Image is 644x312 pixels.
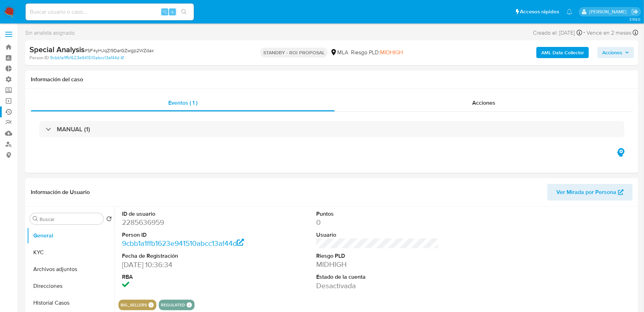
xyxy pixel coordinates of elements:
[162,8,167,15] span: ⌥
[587,29,632,37] span: Vence en 2 meses
[316,281,439,291] dd: Desactivada
[316,217,439,227] dd: 0
[536,47,589,58] button: AML Data Collector
[316,210,439,218] dt: Puntos
[541,47,584,58] b: AML Data Collector
[316,273,439,281] dt: Estado de la cuenta
[122,260,245,270] dd: [DATE] 10:36:34
[330,49,348,56] div: MLA
[380,48,403,56] span: MIDHIGH
[106,216,112,224] button: Volver al orden por defecto
[602,47,622,58] span: Acciones
[316,252,439,260] dt: Riesgo PLD
[556,184,616,201] span: Ver Mirada por Persona
[122,252,245,260] dt: Fecha de Registración
[168,99,197,107] span: Eventos ( 1 )
[260,48,327,57] p: STANDBY - ROI PROPOSAL
[27,278,115,294] button: Direcciones
[31,189,90,196] h1: Información de Usuario
[50,55,124,61] a: 9cbb1a1ffb1623e941510abcc13af44d
[351,49,403,56] span: Riesgo PLD:
[533,28,582,37] div: Creado el: [DATE]
[27,261,115,278] button: Archivos adjuntos
[631,8,639,15] a: Salir
[122,231,245,239] dt: Person ID
[27,294,115,311] button: Historial Casos
[122,217,245,227] dd: 2285636959
[520,8,560,15] span: Accesos rápidos
[31,76,633,83] h1: Información del caso
[547,184,633,201] button: Ver Mirada por Persona
[29,55,49,61] b: Person ID
[171,8,174,15] span: s
[29,44,84,55] b: Special Analysis
[567,9,572,15] a: Notificaciones
[177,7,191,17] button: search-icon
[57,125,90,133] h3: MANUAL (1)
[316,231,439,239] dt: Usuario
[584,28,585,37] span: -
[122,210,245,218] dt: ID de usuario
[33,216,38,222] button: Buscar
[122,238,244,248] a: 9cbb1a1ffb1623e941510abcc13af44d
[27,227,115,244] button: General
[472,99,495,107] span: Acciones
[84,47,154,54] span: # SF4yHJqZl9DarGZwgp2WZdax
[40,216,101,222] input: Buscar
[26,7,194,16] input: Buscar usuario o caso...
[39,121,624,137] div: MANUAL (1)
[27,244,115,261] button: KYC
[122,273,245,281] dt: RBA
[597,47,634,58] button: Acciones
[316,259,439,269] dd: MIDHIGH
[589,8,629,15] p: fabricio.bottalo@mercadolibre.com
[25,29,75,37] span: Sin analista asignado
